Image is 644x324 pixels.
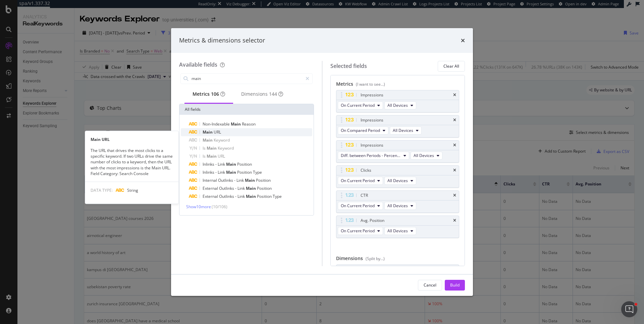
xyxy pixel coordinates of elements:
span: Position [257,193,273,199]
div: CTR [361,192,368,199]
div: Impressions [361,117,383,124]
span: On Current Period [341,102,375,108]
span: External [203,193,219,199]
div: Avg. PositiontimesOn Current PeriodAll Devices [336,216,460,238]
button: Diff. between Periods - Percentage [338,152,409,160]
span: Type [253,169,262,175]
span: Main [246,193,257,199]
span: All Devices [414,153,434,158]
span: Reason [242,121,256,127]
div: times [453,168,456,172]
button: All Devices [384,101,416,109]
div: times [453,219,456,223]
span: Link [237,193,246,199]
span: - [235,185,237,191]
div: Metrics & dimensions selector [179,36,265,45]
button: All Devices [384,177,416,185]
div: Main URL [85,137,178,142]
div: times [453,93,456,97]
button: Build [445,280,465,291]
span: Main [203,129,214,135]
span: ( 10 / 106 ) [212,204,227,210]
span: On Compared Period [341,128,380,133]
span: - [215,161,218,167]
span: Main [207,145,218,151]
div: ImpressionstimesOn Current PeriodAll Devices [336,90,460,112]
span: Main [245,177,256,183]
span: Link [237,185,246,191]
span: Position [237,161,252,167]
div: brand label [211,91,219,97]
div: (Split by...) [366,256,385,261]
span: 106 [211,91,219,97]
button: On Current Period [338,101,383,109]
div: Build [450,282,460,288]
span: Is [203,153,207,159]
div: Available fields [179,61,217,68]
div: Clicks [361,167,371,174]
span: - [215,169,218,175]
div: ClickstimesOn Current PeriodAll Devices [336,165,460,188]
span: Position [256,177,271,183]
div: Keywordtimes [336,264,460,274]
button: On Current Period [338,177,383,185]
span: URL [214,129,221,135]
div: Cancel [424,282,436,288]
span: Non-Indexable [203,121,231,127]
span: Show 10 more [186,204,211,210]
span: Diff. between Periods - Percentage [341,153,401,158]
button: Cancel [418,280,442,291]
span: All Devices [387,102,408,108]
div: brand label [269,91,277,97]
span: 144 [269,91,277,97]
span: Link [236,177,245,183]
span: URL [218,153,225,159]
input: Search by field name [191,74,303,84]
span: - [234,177,236,183]
span: All Devices [393,128,413,133]
span: Outlinks [219,185,235,191]
div: Metrics [193,91,225,97]
button: All Devices [384,227,416,235]
span: Keyword [214,137,230,143]
div: (I want to see...) [356,81,385,87]
div: modal [171,28,473,296]
div: ImpressionstimesDiff. between Periods - PercentageAll Devices [336,140,460,163]
span: Position [237,169,253,175]
div: Dimensions [241,91,283,97]
span: Link [218,161,226,167]
button: All Devices [384,202,416,210]
span: All Devices [387,178,408,183]
span: Main [231,121,242,127]
span: On Current Period [341,203,375,209]
div: Avg. Position [361,217,384,224]
span: Main [246,185,257,191]
span: Main [203,137,214,143]
span: Inlinks [203,169,215,175]
div: Selected fields [330,62,367,70]
span: On Current Period [341,178,375,183]
span: - [235,193,237,199]
button: On Compared Period [338,127,388,135]
span: Position [257,185,272,191]
span: Internal [203,177,218,183]
span: Link [218,169,226,175]
button: On Current Period [338,227,383,235]
span: On Current Period [341,228,375,234]
button: All Devices [411,152,442,160]
div: Metrics [336,81,460,90]
div: The URL that drives the most clicks to a specific keyword. If two URLs drive the same number of c... [85,148,178,176]
span: All Devices [387,203,408,209]
div: times [453,193,456,197]
span: Is [203,145,207,151]
span: Inlinks [203,161,215,167]
button: Clear All [438,61,465,72]
div: times [461,36,465,45]
span: Main [226,169,237,175]
span: Main [207,153,218,159]
div: CTRtimesOn Current PeriodAll Devices [336,190,460,213]
div: ImpressionstimesOn Compared PeriodAll Devices [336,115,460,138]
button: All Devices [390,127,422,135]
span: All Devices [387,228,408,234]
div: Clear All [443,63,459,69]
